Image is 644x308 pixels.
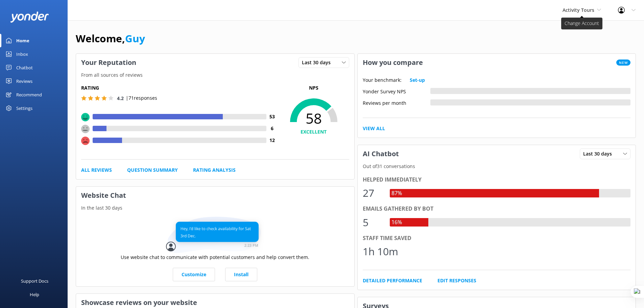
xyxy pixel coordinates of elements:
p: Out of 31 conversations [358,163,636,170]
span: 58 [278,110,349,127]
h4: 6 [266,125,278,132]
div: Inbox [16,47,28,61]
h1: Welcome, [76,30,145,47]
a: Rating Analysis [193,166,236,174]
h3: Your Reputation [76,54,141,71]
h4: EXCELLENT [278,128,349,136]
div: Reviews [16,74,32,88]
a: Guy [125,31,145,45]
div: Staff time saved [363,234,631,243]
span: Last 30 days [302,59,335,66]
div: Recommend [16,88,42,101]
div: 87% [390,189,404,198]
a: Install [225,268,257,281]
span: New [616,60,630,66]
p: Use website chat to communicate with potential customers and help convert them. [121,254,309,261]
div: 1h 10m [363,243,398,260]
a: Detailed Performance [363,277,422,284]
div: Reviews per month [363,99,430,105]
div: Settings [16,101,32,115]
div: Support Docs [21,274,48,288]
p: In the last 30 days [76,204,354,212]
a: Set-up [410,76,425,84]
h4: 12 [266,137,278,144]
div: 27 [363,185,383,201]
div: Home [16,34,29,47]
div: 5 [363,214,383,231]
a: Edit Responses [437,277,476,284]
p: | 71 responses [126,94,157,102]
img: yonder-white-logo.png [10,11,49,23]
div: Helped immediately [363,175,631,184]
p: NPS [278,84,349,92]
a: Customize [173,268,215,281]
div: 16% [390,218,404,227]
span: Last 30 days [583,150,616,158]
span: 4.2 [117,95,124,101]
h3: How you compare [358,54,428,71]
div: Help [30,288,39,301]
h3: AI Chatbot [358,145,404,163]
p: Your benchmark: [363,76,402,84]
h5: Rating [81,84,278,92]
span: Activity Tours [563,7,594,13]
a: View All [363,125,385,132]
h4: 53 [266,113,278,120]
h3: Website Chat [76,187,354,204]
p: From all sources of reviews [76,71,354,79]
div: Yonder Survey NPS [363,88,430,94]
div: Emails gathered by bot [363,205,631,213]
a: Question Summary [127,166,178,174]
a: All Reviews [81,166,112,174]
div: Chatbot [16,61,33,74]
img: conversation... [166,217,264,254]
